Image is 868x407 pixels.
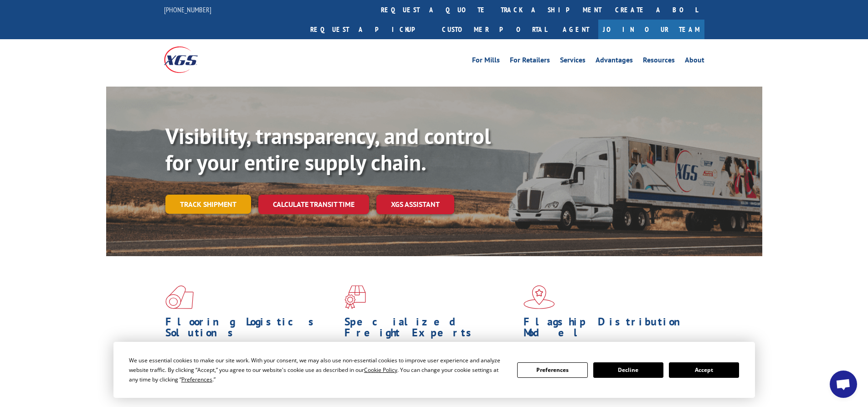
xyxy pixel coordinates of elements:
a: [PHONE_NUMBER] [164,5,211,14]
div: Open chat [830,371,857,398]
a: Agent [554,20,598,39]
span: Cookie Policy [364,366,397,374]
div: We use essential cookies to make our site work. With your consent, we may also use non-essential ... [129,355,506,384]
a: XGS ASSISTANT [376,195,454,214]
b: Visibility, transparency, and control for your entire supply chain. [165,122,491,176]
h1: Flooring Logistics Solutions [165,316,338,343]
a: Resources [643,57,675,67]
a: Calculate transit time [258,195,369,214]
h1: Flagship Distribution Model [524,316,696,343]
a: For Retailers [510,57,550,67]
span: Preferences [181,376,212,383]
a: Join Our Team [598,20,704,39]
button: Accept [669,362,739,378]
a: For Mills [472,57,500,67]
a: About [685,57,704,67]
a: Advantages [596,57,633,67]
div: Cookie Consent Prompt [113,342,755,398]
a: Customer Portal [435,20,554,39]
a: Track shipment [165,195,251,214]
img: xgs-icon-focused-on-flooring-red [344,285,366,309]
img: xgs-icon-flagship-distribution-model-red [524,285,555,309]
button: Preferences [517,362,587,378]
button: Decline [593,362,663,378]
h1: Specialized Freight Experts [344,316,517,343]
img: xgs-icon-total-supply-chain-intelligence-red [165,285,194,309]
a: Services [560,57,586,67]
a: Request a pickup [303,20,435,39]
